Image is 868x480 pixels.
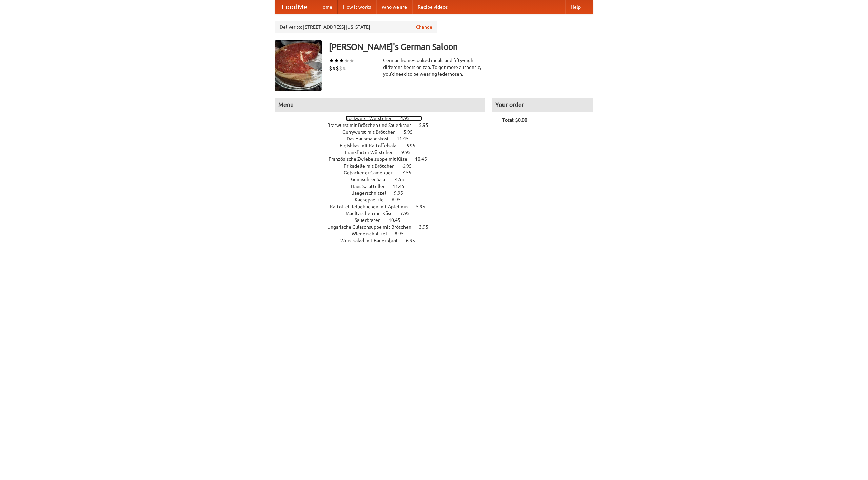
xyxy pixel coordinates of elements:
[419,122,435,128] span: 5.95
[401,150,417,155] span: 9.95
[340,238,405,243] span: Wurstsalad mit Bauernbrot
[346,116,399,121] span: Bockwurst Würstchen
[332,64,336,72] li: $
[346,116,422,121] a: Bockwurst Würstchen 4.95
[355,217,413,223] a: Sauerbraten 10.45
[342,129,425,135] a: Currywurst mit Brötchen 5.95
[351,177,417,182] a: Gemischter Salat 4.55
[400,116,416,121] span: 4.95
[397,136,415,141] span: 11.45
[389,217,407,223] span: 10.45
[406,143,422,148] span: 6.95
[346,211,422,216] a: Maultaschen mit Käse 7.95
[344,170,424,175] a: Gebackener Camenbert 7.55
[351,184,392,189] span: Haus Salatteller
[339,57,344,64] li: ★
[402,170,418,175] span: 7.55
[334,57,339,64] li: ★
[344,163,401,169] span: Frikadelle mit Brötchen
[345,150,423,155] a: Frankfurter Würstchen 9.95
[327,122,418,128] span: Bratwurst mit Brötchen und Sauerkraut
[344,57,349,64] li: ★
[275,40,322,91] img: angular.jpg
[419,224,435,230] span: 3.95
[347,136,421,141] a: Das Hausmannskost 11.45
[352,231,416,236] a: Wienerschnitzel 8.95
[275,0,314,14] a: FoodMe
[340,143,405,148] span: Fleishkas mit Kartoffelsalat
[351,177,394,182] span: Gemischter Salat
[352,190,416,196] a: Jaegerschnitzel 9.95
[395,231,411,236] span: 8.95
[329,156,414,162] span: Französische Zwiebelsuppe mit Käse
[347,136,396,141] span: Das Hausmannskost
[329,40,593,54] h3: [PERSON_NAME]'s German Saloon
[344,170,401,175] span: Gebackener Camenbert
[416,24,432,31] a: Change
[406,238,422,243] span: 6.95
[275,21,437,33] div: Deliver to: [STREET_ADDRESS][US_STATE]
[340,238,428,243] a: Wurstsalad mit Bauernbrot 6.95
[329,57,334,64] li: ★
[327,122,441,128] a: Bratwurst mit Brötchen und Sauerkraut 5.95
[327,224,441,230] a: Ungarische Gulaschsuppe mit Brötchen 3.95
[492,98,593,112] h4: Your order
[355,217,388,223] span: Sauerbraten
[351,184,417,189] a: Haus Salatteller 11.45
[412,0,453,14] a: Recipe videos
[349,57,354,64] li: ★
[393,184,411,189] span: 11.45
[342,129,402,135] span: Currywurst mit Brötchen
[383,57,485,77] div: German home-cooked meals and fifty-eight different beers on tap. To get more authentic, you'd nee...
[329,64,332,72] li: $
[330,204,415,209] span: Kartoffel Reibekuchen mit Apfelmus
[340,143,428,148] a: Fleishkas mit Kartoffelsalat 6.95
[330,204,438,209] a: Kartoffel Reibekuchen mit Apfelmus 5.95
[376,0,412,14] a: Who we are
[339,64,342,72] li: $
[346,211,399,216] span: Maultaschen mit Käse
[355,197,391,203] span: Kaesepaetzle
[416,204,432,209] span: 5.95
[338,0,376,14] a: How it works
[502,117,527,123] b: Total: $0.00
[345,150,400,155] span: Frankfurter Würstchen
[352,190,393,196] span: Jaegerschnitzel
[395,177,411,182] span: 4.55
[565,0,586,14] a: Help
[402,163,418,169] span: 6.95
[352,231,394,236] span: Wienerschnitzel
[329,156,439,162] a: Französische Zwiebelsuppe mit Käse 10.45
[355,197,413,203] a: Kaesepaetzle 6.95
[415,156,434,162] span: 10.45
[394,190,410,196] span: 9.95
[327,224,418,230] span: Ungarische Gulaschsuppe mit Brötchen
[314,0,338,14] a: Home
[403,129,419,135] span: 5.95
[400,211,416,216] span: 7.95
[392,197,408,203] span: 6.95
[336,64,339,72] li: $
[342,64,346,72] li: $
[344,163,424,169] a: Frikadelle mit Brötchen 6.95
[275,98,485,112] h4: Menu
